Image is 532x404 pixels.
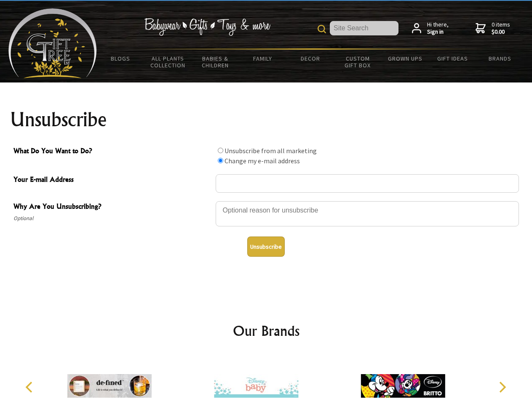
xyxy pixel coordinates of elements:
[17,321,516,341] h2: Our Brands
[492,28,510,36] strong: $0.00
[318,25,326,33] img: product search
[427,21,449,36] span: Hi there,
[429,50,476,67] a: Gift Ideas
[144,50,192,74] a: All Plants Collection
[21,378,40,396] button: Previous
[225,157,300,165] label: Change my e-mail address
[8,8,97,78] img: Babyware - Gifts - Toys and more...
[412,21,449,36] a: Hi there,Sign in
[216,201,519,226] textarea: Why Are You Unsubscribing?
[286,50,334,67] a: Decor
[427,28,449,36] strong: Sign in
[216,174,519,193] input: Your E-mail Address
[381,50,429,67] a: Grown Ups
[225,146,317,155] label: Unsubscribe from all marketing
[330,21,398,35] input: Site Search
[493,378,511,396] button: Next
[218,148,223,153] input: What Do You Want to Do?
[13,201,211,213] span: Why Are You Unsubscribing?
[13,174,211,186] span: Your E-mail Address
[476,21,510,36] a: 0 items$0.00
[476,50,524,67] a: Brands
[492,21,510,36] span: 0 items
[218,158,223,163] input: What Do You Want to Do?
[13,213,211,223] span: Optional
[144,18,270,36] img: Babywear - Gifts - Toys & more
[247,237,285,257] button: Unsubscribe
[192,50,239,74] a: Babies & Children
[334,50,382,74] a: Custom Gift Box
[10,109,522,130] h1: Unsubscribe
[97,50,144,67] a: BLOGS
[13,146,211,158] span: What Do You Want to Do?
[239,50,287,67] a: Family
